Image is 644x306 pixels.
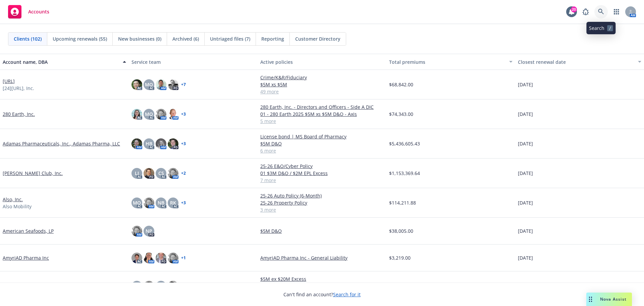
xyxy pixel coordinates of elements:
[389,227,413,234] span: $38,005.00
[518,254,533,261] span: [DATE]
[156,253,166,263] img: photo
[131,109,142,120] img: photo
[168,281,178,292] img: photo
[283,291,361,298] span: Can't find an account?
[156,109,166,120] img: photo
[260,140,384,147] a: $5M D&O
[3,203,32,210] span: Also Mobility
[260,206,384,213] a: 3 more
[3,227,54,234] a: American Seafoods, LP
[258,54,386,70] button: Active policies
[181,256,186,260] a: + 1
[156,79,166,90] img: photo
[389,199,416,206] span: $114,211.88
[389,81,413,88] span: $68,842.00
[144,198,154,208] img: photo
[518,81,533,88] span: [DATE]
[156,138,166,149] img: photo
[146,227,152,234] span: NP
[260,199,384,206] a: 25-26 Property Policy
[5,2,52,21] a: Accounts
[210,35,250,42] span: Untriaged files (7)
[144,253,154,263] img: photo
[3,78,15,85] a: [URL]
[145,81,153,88] span: MQ
[53,35,107,42] span: Upcoming renewals (55)
[158,170,164,177] span: CS
[260,177,384,184] a: 7 more
[135,170,139,177] span: LI
[515,54,644,70] button: Closest renewal date
[170,199,176,206] span: RK
[518,140,533,147] span: [DATE]
[260,81,384,88] a: $5M xs $5M
[518,170,533,177] span: [DATE]
[518,227,533,234] span: [DATE]
[158,199,164,206] span: NB
[261,35,284,42] span: Reporting
[172,35,199,42] span: Archived (6)
[389,170,420,177] span: $1,153,369.64
[260,163,384,170] a: 25-26 E&O/Cyber Policy
[586,293,595,306] div: Drag to move
[181,142,186,146] a: + 3
[260,111,384,118] a: 01 - 280 Earth 2025 $5M xs $5M D&O - Axis
[260,74,384,81] a: Crime/K&R/Fiduciary
[131,138,142,149] img: photo
[610,5,623,18] a: Switch app
[518,58,634,65] div: Closest renewal date
[168,79,178,90] img: photo
[260,170,384,177] a: 01 $3M D&O / $2M EPL Excess
[594,5,608,18] a: Search
[260,275,384,282] a: $5M ex $20M Excess
[260,103,384,111] a: 280 Earth, Inc. - Directors and Officers - Side A DIC
[3,111,35,118] a: 280 Earth, Inc.
[131,253,142,263] img: photo
[168,138,178,149] img: photo
[260,88,384,95] a: 49 more
[586,293,632,306] button: Nova Assist
[144,281,154,292] img: photo
[260,192,384,199] a: 25-26 Auto Policy (6-Month)
[168,168,178,179] img: photo
[333,291,361,298] a: Search for it
[131,79,142,90] img: photo
[3,254,49,261] a: AmyriAD Pharma Inc
[131,58,255,65] div: Service team
[181,171,186,175] a: + 2
[168,253,178,263] img: photo
[386,54,515,70] button: Total premiums
[3,58,119,65] div: Account name, DBA
[389,58,505,65] div: Total premiums
[518,111,533,118] span: [DATE]
[518,199,533,206] span: [DATE]
[260,58,384,65] div: Active policies
[3,85,34,92] span: [24][URL], Inc.
[181,83,186,87] a: + 7
[571,6,577,12] div: 20
[260,147,384,154] a: 6 more
[28,9,49,14] span: Accounts
[579,5,592,18] a: Report a Bug
[260,254,384,261] a: AmyriAD Pharma Inc - General Liability
[3,170,63,177] a: [PERSON_NAME] Club, Inc.
[131,226,142,236] img: photo
[295,35,340,42] span: Customer Directory
[260,133,384,140] a: License bond | MS Board of Pharmacy
[181,112,186,116] a: + 3
[3,140,120,147] a: Adamas Pharmaceuticals, Inc., Adamas Pharma, LLC
[145,111,153,118] span: MQ
[129,54,258,70] button: Service team
[144,168,154,179] img: photo
[260,118,384,125] a: 5 more
[181,201,186,205] a: + 3
[133,199,141,206] span: MQ
[14,35,42,42] span: Clients (102)
[3,196,23,203] a: Also, Inc.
